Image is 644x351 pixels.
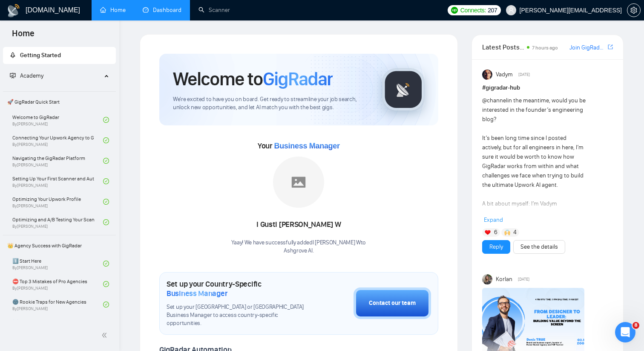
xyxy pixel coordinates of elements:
[231,239,366,255] div: Yaay! We have successfully added I [PERSON_NAME] W to
[569,43,606,52] a: Join GigRadar Slack Community
[4,93,115,110] span: 🚀 GigRadar Quick Start
[103,158,109,164] span: check-circle
[103,281,109,287] span: check-circle
[354,287,431,319] button: Contact our team
[632,322,639,329] span: 8
[369,299,416,308] div: Contact our team
[484,216,503,223] span: Expand
[627,7,641,14] a: setting
[100,6,126,14] a: homeHome
[231,247,366,255] p: Ashgrove AI .
[513,240,565,254] button: See the details
[231,218,366,232] div: I Gusti [PERSON_NAME] W
[504,229,510,235] img: 🙌
[482,83,613,93] h1: # gigradar-hub
[496,275,512,284] span: Korlan
[12,254,103,273] a: 1️⃣ Start HereBy[PERSON_NAME]
[20,52,61,59] span: Getting Started
[143,6,181,14] a: dashboardDashboard
[12,275,103,293] a: ⛔ Top 3 Mistakes of Pro AgenciesBy[PERSON_NAME]
[12,213,103,232] a: Optimizing and A/B Testing Your Scanner for Better ResultsBy[PERSON_NAME]
[12,172,103,191] a: Setting Up Your First Scanner and Auto-BidderBy[PERSON_NAME]
[482,274,492,284] img: Korlan
[532,45,558,51] span: 7 hours ago
[615,322,635,342] iframe: Intercom live chat
[167,303,311,328] span: Set up your [GEOGRAPHIC_DATA] or [GEOGRAPHIC_DATA] Business Manager to access country-specific op...
[608,43,613,51] a: export
[520,242,558,252] a: See the details
[173,67,333,90] h1: Welcome to
[10,52,16,58] span: rocket
[627,3,641,17] button: setting
[485,229,491,235] img: ❤️
[273,157,324,208] img: placeholder.png
[274,142,339,150] span: Business Manager
[3,47,116,64] li: Getting Started
[173,96,368,112] span: We're excited to have you on board. Get ready to streamline your job search, unlock new opportuni...
[103,199,109,205] span: check-circle
[12,151,103,170] a: Navigating the GigRadar PlatformBy[PERSON_NAME]
[10,72,43,79] span: Academy
[7,4,20,17] img: logo
[103,219,109,225] span: check-circle
[12,295,103,314] a: 🌚 Rookie Traps for New AgenciesBy[PERSON_NAME]
[10,73,16,78] span: fund-projection-screen
[167,279,311,298] h1: Set up your Country-Specific
[518,71,530,78] span: [DATE]
[451,7,458,14] img: upwork-logo.png
[5,27,41,45] span: Home
[258,141,340,151] span: Your
[12,110,103,129] a: Welcome to GigRadarBy[PERSON_NAME]
[12,192,103,211] a: Optimizing Your Upwork ProfileBy[PERSON_NAME]
[489,242,503,252] a: Reply
[4,237,115,254] span: 👑 Agency Success with GigRadar
[494,228,497,237] span: 6
[482,70,492,80] img: Vadym
[488,6,497,15] span: 207
[508,7,514,13] span: user
[496,70,513,79] span: Vadym
[482,240,510,254] button: Reply
[482,42,524,52] span: Latest Posts from the GigRadar Community
[101,331,110,339] span: double-left
[103,137,109,143] span: check-circle
[103,117,109,123] span: check-circle
[167,289,227,298] span: Business Manager
[103,178,109,184] span: check-circle
[20,72,43,79] span: Academy
[518,276,529,283] span: [DATE]
[460,6,486,15] span: Connects:
[103,261,109,267] span: check-circle
[12,316,103,334] a: ☠️ Fatal Traps for Solo Freelancers
[382,68,425,111] img: gigradar-logo.png
[103,302,109,307] span: check-circle
[513,228,517,237] span: 4
[12,131,103,150] a: Connecting Your Upwork Agency to GigRadarBy[PERSON_NAME]
[608,44,613,50] span: export
[263,67,333,90] span: GigRadar
[482,97,507,104] span: @channel
[198,6,230,14] a: searchScanner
